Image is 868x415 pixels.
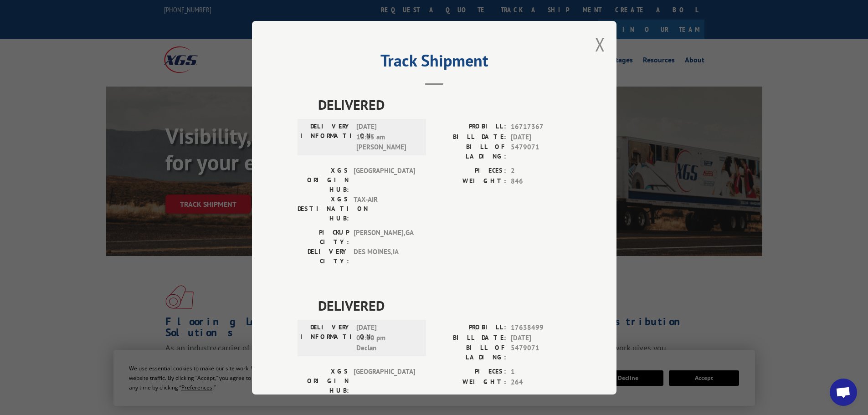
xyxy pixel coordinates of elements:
[298,166,349,195] label: XGS ORIGIN HUB:
[511,377,571,387] span: 264
[434,176,506,186] label: WEIGHT:
[434,377,506,387] label: WEIGHT:
[434,142,506,161] label: BILL OF LADING:
[511,166,571,176] span: 2
[434,166,506,176] label: PIECES:
[511,343,571,362] span: 5479071
[354,195,415,223] span: TAX-AIR
[300,323,352,354] label: DELIVERY INFORMATION:
[354,166,415,195] span: [GEOGRAPHIC_DATA]
[511,122,571,132] span: 16717367
[298,247,349,266] label: DELIVERY CITY:
[298,54,571,72] h2: Track Shipment
[830,379,857,406] div: Open chat
[511,367,571,377] span: 1
[356,122,418,153] span: [DATE] 10:15 am [PERSON_NAME]
[354,228,415,247] span: [PERSON_NAME] , GA
[300,122,352,153] label: DELIVERY INFORMATION:
[511,333,571,343] span: [DATE]
[511,323,571,333] span: 17638499
[356,323,418,354] span: [DATE] 03:10 pm Declan
[354,247,415,266] span: DES MOINES , IA
[354,367,415,395] span: [GEOGRAPHIC_DATA]
[298,367,349,395] label: XGS ORIGIN HUB:
[318,94,571,115] span: DELIVERED
[434,343,506,362] label: BILL OF LADING:
[434,323,506,333] label: PROBILL:
[511,142,571,161] span: 5479071
[298,228,349,247] label: PICKUP CITY:
[434,122,506,132] label: PROBILL:
[298,195,349,223] label: XGS DESTINATION HUB:
[595,32,605,56] button: Close modal
[511,132,571,142] span: [DATE]
[318,295,571,316] span: DELIVERED
[434,132,506,142] label: BILL DATE:
[434,367,506,377] label: PIECES:
[434,333,506,343] label: BILL DATE:
[511,176,571,186] span: 846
